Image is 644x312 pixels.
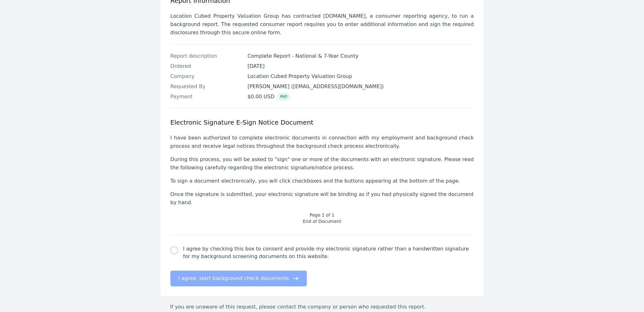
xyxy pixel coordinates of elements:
[170,134,474,150] p: I have been authorized to complete electronic documents in connection with my employment and back...
[170,303,484,311] p: If you are unaware of this request, please contact the company or person who requested this report.
[183,245,474,260] label: I agree by checking this box to consent and provide my electronic signature rather than a handwri...
[170,52,243,60] dt: Report description
[170,73,243,80] dt: Company
[170,190,474,207] p: Once the signature is submitted, your electronic signature will be binding as if you had physical...
[170,12,474,37] p: Location Cubed Property Valuation Group has contracted [DOMAIN_NAME], a consumer reporting agency...
[170,270,307,286] button: I agree, start background check documents
[170,83,243,90] dt: Requested By
[170,93,243,101] dt: Payment
[248,62,474,70] dd: [DATE]
[170,212,474,224] p: Page 1 of 1 End of Document
[248,93,290,101] div: $0.00 USD
[248,52,474,60] dd: Complete Report - National & 7-Year County
[170,119,474,126] h3: Electronic Signature E-Sign Notice Document
[170,177,474,185] p: To sign a document electronically, you will click checkboxes and the buttons appearing at the bot...
[170,62,243,70] dt: Ordered
[248,73,474,80] dd: Location Cubed Property Valuation Group
[248,83,474,90] dd: [PERSON_NAME] ([EMAIL_ADDRESS][DOMAIN_NAME])
[170,155,474,172] p: During this process, you will be asked to "sign" one or more of the documents with an electronic ...
[277,93,290,101] span: PAID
